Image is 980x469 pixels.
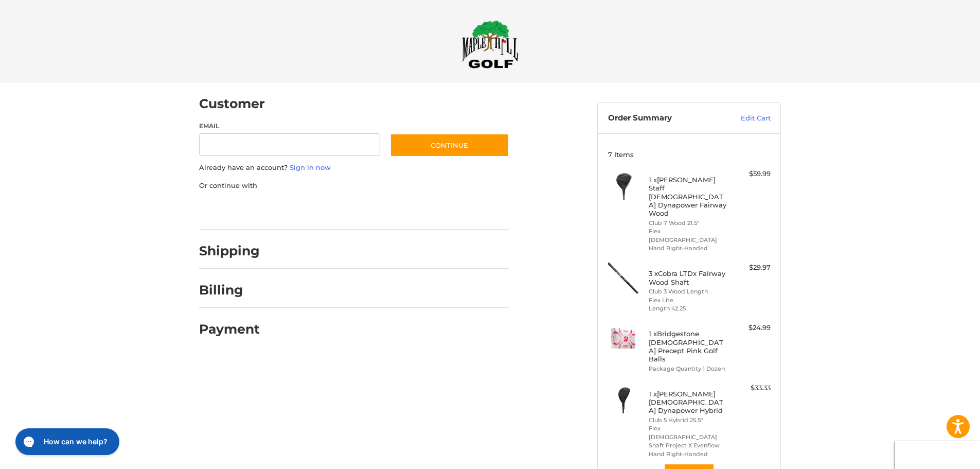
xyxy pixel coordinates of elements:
[199,321,260,337] h2: Payment
[649,329,727,363] h4: 1 x Bridgestone [DEMOGRAPHIC_DATA] Precept Pink Golf Balls
[730,383,771,393] div: $33.33
[649,304,727,313] li: Length 42.25
[390,133,509,157] button: Continue
[370,201,448,219] iframe: PayPal-venmo
[649,227,727,244] li: Flex [DEMOGRAPHIC_DATA]
[649,441,727,450] li: Shaft Project X Evenflow
[283,201,360,219] iframe: PayPal-paylater
[895,441,980,469] iframe: Google Customer Reviews
[608,150,771,159] h3: 7 Items
[199,181,509,191] p: Or continue with
[290,163,331,171] a: Sign in now
[649,219,727,228] li: Club 7 Wood 21.5°
[649,269,727,286] h4: 3 x Cobra LTDx Fairway Wood Shaft
[649,176,727,217] h4: 1 x [PERSON_NAME] Staff [DEMOGRAPHIC_DATA] Dynapower Fairway Wood
[462,20,519,68] img: Maple Hill Golf
[649,416,727,425] li: Club 5 Hybrid 25.5°
[649,296,727,305] li: Flex Lite
[196,201,273,219] iframe: PayPal-paypal
[649,450,727,459] li: Hand Right-Handed
[649,287,727,296] li: Club 3 Wood Length
[649,390,727,415] h4: 1 x [PERSON_NAME] [DEMOGRAPHIC_DATA] Dynapower Hybrid
[199,282,259,298] h2: Billing
[730,169,771,179] div: $59.99
[730,263,771,273] div: $29.97
[199,96,265,112] h2: Customer
[199,243,260,259] h2: Shipping
[649,364,727,373] li: Package Quantity 1 Dozen
[608,113,719,124] h3: Order Summary
[199,163,509,173] p: Already have an account?
[199,121,380,131] label: Email
[649,424,727,441] li: Flex [DEMOGRAPHIC_DATA]
[649,244,727,253] li: Hand Right-Handed
[719,113,771,124] a: Edit Cart
[730,323,771,333] div: $24.99
[10,425,122,459] iframe: Gorgias live chat messenger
